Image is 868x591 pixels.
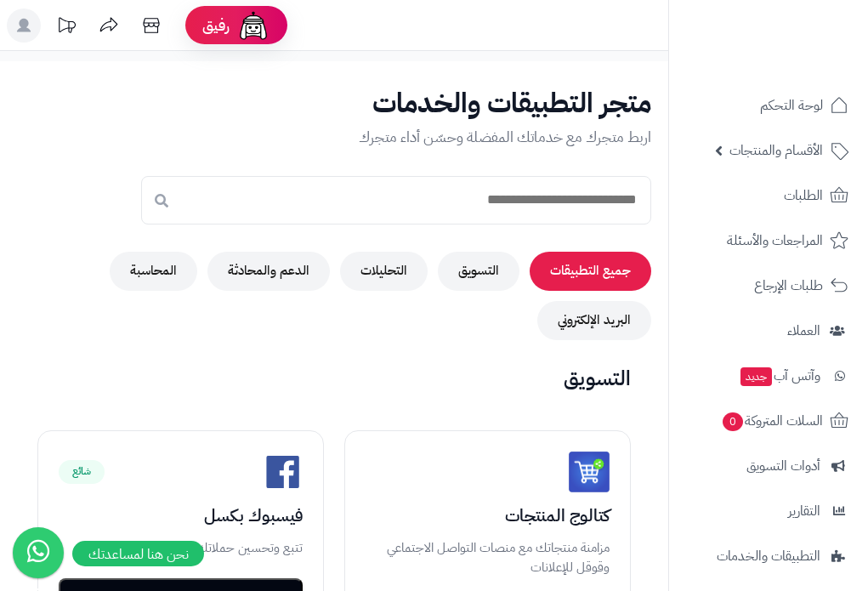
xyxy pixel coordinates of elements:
span: رفيق [202,15,230,36]
span: التطبيقات والخدمات [717,544,820,568]
button: المحاسبة [110,252,197,291]
a: أدوات التسويق [679,446,858,486]
button: جميع التطبيقات [530,252,651,291]
span: الأقسام والمنتجات [729,139,823,162]
img: ai-face.png [236,9,270,43]
span: أدوات التسويق [746,454,820,478]
span: طلبات الإرجاع [754,274,823,298]
a: الطلبات [679,175,858,216]
h1: متجر التطبيقات والخدمات [17,88,651,118]
p: اربط متجرك مع خدماتك المفضلة وحسّن أداء متجرك [17,125,651,149]
span: العملاء [787,319,820,343]
button: البريد الإلكتروني [537,301,651,340]
p: تتبع وتحسين حملاتك الإعلانية على فيسبوك [59,538,303,558]
button: التحليلات [340,252,428,291]
span: المراجعات والأسئلة [727,229,823,253]
a: وآتس آبجديد [679,355,858,396]
p: مزامنة منتجاتك مع منصات التواصل الاجتماعي وقوقل للإعلانات [366,538,610,577]
h3: كتالوج المنتجات [366,506,610,525]
a: طلبات الإرجاع [679,265,858,306]
a: تحديثات المنصة [45,9,88,47]
a: لوحة التحكم [679,85,858,126]
a: العملاء [679,310,858,351]
span: 0 [723,412,743,431]
a: السلات المتروكة0 [679,401,858,441]
h2: التسويق [17,367,651,389]
h3: فيسبوك بكسل [59,506,303,525]
a: التقارير [679,491,858,531]
span: جديد [740,367,772,386]
a: التطبيقات والخدمات [679,536,858,577]
img: كتالوج المنتجات [569,452,610,492]
span: لوحة التحكم [760,94,823,117]
span: السلات المتروكة [721,409,823,433]
button: التسويق [438,252,519,291]
a: المراجعات والأسئلة [679,220,858,261]
img: Facebook Pixel [262,452,303,492]
span: الطلبات [784,184,823,207]
span: التقارير [788,499,820,523]
span: شائع [59,460,105,484]
span: وآتس آب [739,364,820,388]
button: الدعم والمحادثة [207,252,330,291]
